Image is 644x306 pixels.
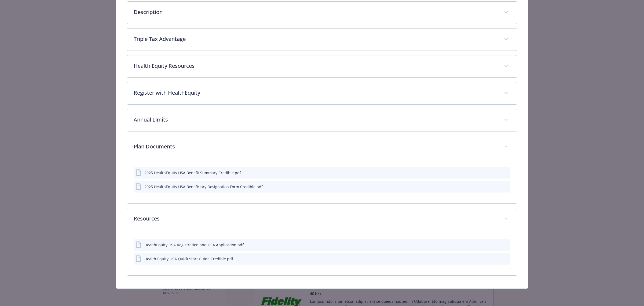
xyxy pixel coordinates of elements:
[503,184,508,190] button: preview file
[134,35,497,43] p: Triple Tax Advantage
[134,8,497,16] p: Description
[127,109,517,131] div: Annual Limits
[503,170,508,176] button: preview file
[127,29,517,51] div: Triple Tax Advantage
[503,256,508,262] button: preview file
[134,62,497,70] p: Health Equity Resources
[144,242,244,248] div: HealthEquity HSA Registration and HSA Application.pdf
[127,158,517,203] div: Plan Documents
[134,116,497,124] p: Annual Limits
[127,136,517,158] div: Plan Documents
[495,256,499,262] button: download file
[127,208,517,230] div: Resources
[144,170,241,176] div: 2025 HealthEquity HSA Benefit Summary Credible.pdf
[144,184,263,190] div: 2025 HealthEquity HSA Beneficiary Designation Form Credible.pdf
[127,2,517,24] div: Description
[127,55,517,77] div: Health Equity Resources
[495,184,499,190] button: download file
[127,82,517,104] div: Register with HealthEquity
[134,143,497,151] p: Plan Documents
[495,242,499,248] button: download file
[134,215,497,223] p: Resources
[495,170,499,176] button: download file
[134,89,497,97] p: Register with HealthEquity
[127,230,517,275] div: Resources
[144,256,233,262] div: Health Equity HSA Quick Start Guide Credible.pdf
[503,242,508,248] button: preview file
